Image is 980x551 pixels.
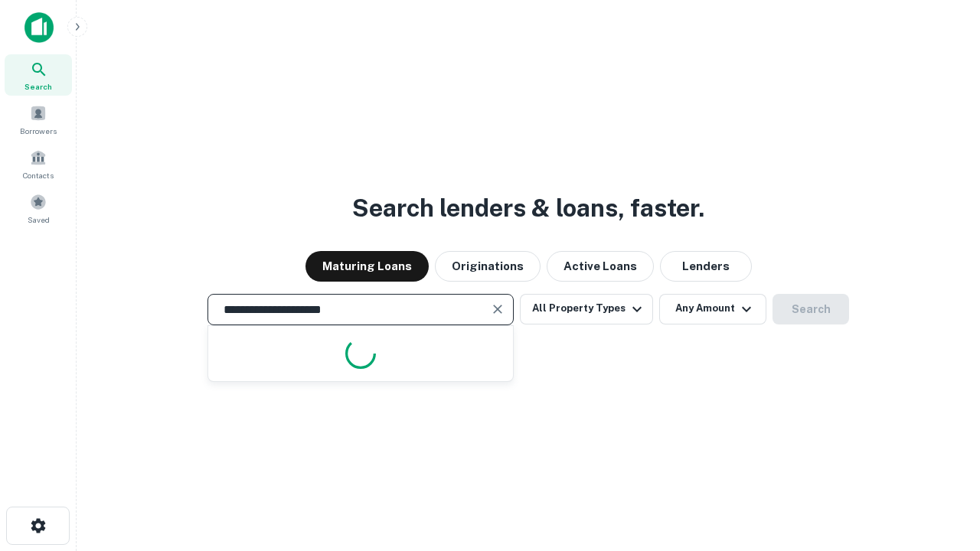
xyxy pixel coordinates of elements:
[5,99,72,140] a: Borrowers
[435,251,541,282] button: Originations
[5,54,72,96] a: Search
[305,251,429,282] button: Maturing Loans
[23,169,54,181] span: Contacts
[520,294,653,324] button: All Property Types
[24,12,54,43] img: capitalize-icon.png
[660,251,752,282] button: Lenders
[352,190,704,227] h3: Search lenders & loans, faster.
[659,294,766,324] button: Any Amount
[5,143,72,184] a: Contacts
[24,80,52,93] span: Search
[28,214,50,226] span: Saved
[5,187,72,229] a: Saved
[20,125,57,137] span: Borrowers
[547,251,654,282] button: Active Loans
[903,429,980,502] iframe: Chat Widget
[487,298,508,320] button: Clear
